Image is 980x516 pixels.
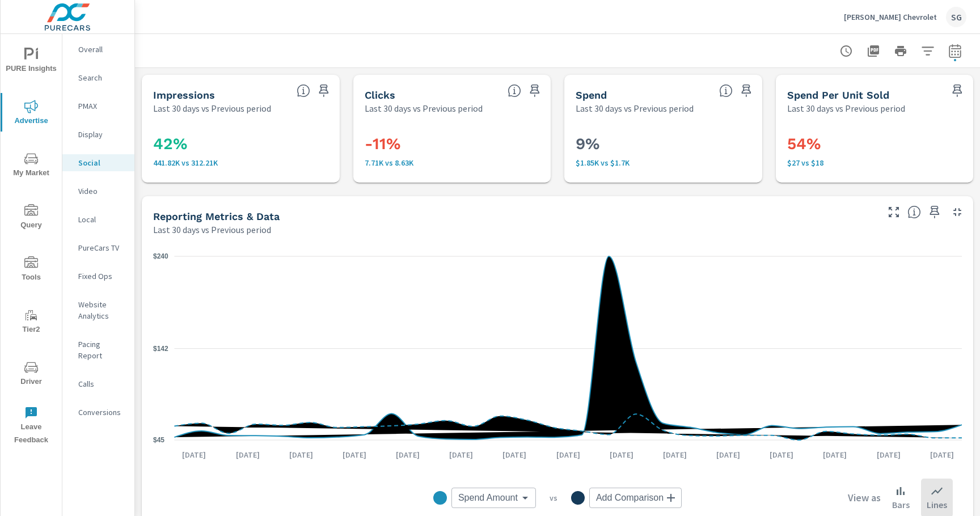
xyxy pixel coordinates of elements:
div: Conversions [62,404,134,421]
h5: Reporting Metrics & Data [153,210,280,222]
p: [DATE] [388,449,428,460]
h3: 9% [576,134,751,154]
p: Pacing Report [78,339,125,361]
p: PureCars TV [78,242,125,253]
span: Add Comparison [596,492,664,504]
span: Save this to your personalized report [948,82,966,100]
span: Save this to your personalized report [926,203,944,221]
text: $45 [153,436,164,444]
p: [DATE] [815,449,855,460]
p: [DATE] [441,449,481,460]
div: nav menu [1,34,62,451]
button: Print Report [889,40,912,62]
button: "Export Report to PDF" [862,40,885,62]
text: $142 [153,345,168,353]
p: Fixed Ops [78,270,125,282]
span: Save this to your personalized report [526,82,544,100]
p: Calls [78,378,125,390]
p: Lines [927,498,947,511]
p: [DATE] [548,449,588,460]
div: Display [62,126,134,143]
h6: View as [848,492,881,504]
h5: Impressions [153,89,215,101]
p: Last 30 days vs Previous period [153,101,271,115]
span: PURE Insights [4,48,58,75]
h5: Spend [576,89,607,101]
div: PureCars TV [62,239,134,256]
p: Overall [78,44,125,55]
p: 441.82K vs 312.21K [153,158,328,167]
div: Video [62,183,134,200]
p: Last 30 days vs Previous period [365,101,483,115]
div: Website Analytics [62,296,134,324]
span: My Market [4,152,58,180]
div: Add Comparison [589,488,682,508]
button: Make Fullscreen [885,203,903,221]
div: Social [62,154,134,171]
span: Save this to your personalized report [737,82,755,100]
div: PMAX [62,98,134,115]
p: $1,854 vs $1,701 [576,158,751,167]
p: Local [78,214,125,225]
div: Calls [62,375,134,392]
p: Last 30 days vs Previous period [153,223,271,236]
p: Conversions [78,407,125,418]
p: $27 vs $18 [787,158,962,167]
p: PMAX [78,100,125,112]
p: vs [536,493,571,503]
div: Overall [62,41,134,58]
p: [DATE] [174,449,214,460]
div: Fixed Ops [62,268,134,285]
p: [DATE] [655,449,695,460]
h3: -11% [365,134,540,154]
h5: Spend Per Unit Sold [787,89,889,101]
p: Search [78,72,125,83]
p: Display [78,129,125,140]
span: Driver [4,361,58,388]
span: Tools [4,256,58,284]
p: Last 30 days vs Previous period [576,101,694,115]
div: Search [62,69,134,86]
p: [DATE] [495,449,534,460]
p: [DATE] [602,449,641,460]
span: Save this to your personalized report [315,82,333,100]
p: 7,711 vs 8,627 [365,158,540,167]
p: Website Analytics [78,299,125,322]
button: Apply Filters [916,40,939,62]
h5: Clicks [365,89,395,101]
button: Select Date Range [944,40,966,62]
div: SG [946,7,966,27]
span: Leave Feedback [4,406,58,447]
p: [DATE] [922,449,962,460]
p: Bars [892,498,910,511]
text: $240 [153,252,168,260]
span: Understand Social data over time and see how metrics compare to each other. [907,205,921,219]
p: Social [78,157,125,168]
p: [DATE] [869,449,909,460]
span: Tier2 [4,308,58,336]
h3: 54% [787,134,962,154]
span: Query [4,204,58,232]
p: Last 30 days vs Previous period [787,101,905,115]
div: Spend Amount [451,488,536,508]
h3: 42% [153,134,328,154]
div: Local [62,211,134,228]
p: [DATE] [281,449,321,460]
span: The amount of money spent on advertising during the period. [719,84,733,98]
p: [DATE] [708,449,748,460]
p: [DATE] [762,449,801,460]
span: Spend Amount [458,492,518,504]
p: [DATE] [335,449,374,460]
span: The number of times an ad was shown on your behalf. [297,84,310,98]
button: Minimize Widget [948,203,966,221]
p: [DATE] [228,449,268,460]
span: Advertise [4,100,58,128]
p: [PERSON_NAME] Chevrolet [844,12,937,22]
span: The number of times an ad was clicked by a consumer. [508,84,521,98]
div: Pacing Report [62,336,134,364]
p: Video [78,185,125,197]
